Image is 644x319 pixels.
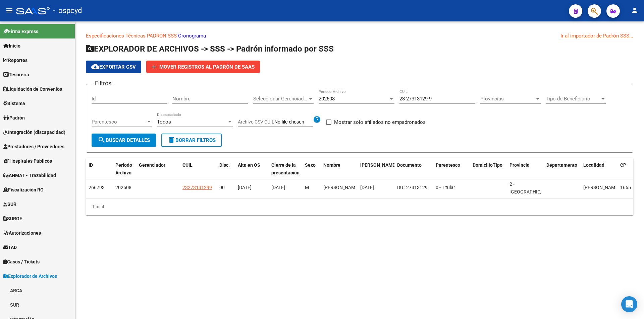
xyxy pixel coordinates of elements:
[91,63,99,71] mat-icon: cloud_download
[238,162,260,168] span: Alta en OS
[86,32,633,39] p: -
[136,158,180,180] datatable-header-cell: Gerenciador
[323,162,340,168] span: Nombre
[507,158,544,180] datatable-header-cell: Provincia
[219,184,232,191] div: 00
[360,162,398,168] span: [PERSON_NAME].
[253,96,308,102] span: Seleccionar Gerenciador
[3,215,22,222] span: SURGE
[621,296,637,312] div: Open Intercom Messenger
[178,33,206,39] a: Cronograma
[3,143,64,150] span: Prestadores / Proveedores
[358,158,394,180] datatable-header-cell: Fecha Nac.
[433,158,470,180] datatable-header-cell: Parentesco
[620,184,635,191] div: 1665
[3,129,65,136] span: Integración (discapacidad)
[115,162,132,175] span: Período Archivo
[3,85,62,93] span: Liquidación de Convenios
[473,162,502,168] span: DomicilioTipo
[217,158,235,180] datatable-header-cell: Disc.
[3,114,25,122] span: Padrón
[334,118,426,126] span: Mostrar solo afiliados no empadronados
[274,119,313,125] input: Archivo CSV CUIL
[583,162,604,168] span: Localidad
[436,162,460,168] span: Parentesco
[305,185,309,190] span: M
[323,185,359,190] span: [PERSON_NAME]
[139,162,165,168] span: Gerenciador
[3,42,20,50] span: Inicio
[269,158,302,180] datatable-header-cell: Cierre de la presentación
[157,119,171,125] span: Todos
[3,157,52,165] span: Hospitales Públicos
[470,158,507,180] datatable-header-cell: DomicilioTipo
[302,158,321,180] datatable-header-cell: Sexo
[618,158,638,180] datatable-header-cell: CP
[219,162,230,168] span: Disc.
[631,6,639,14] mat-icon: person
[305,162,316,168] span: Sexo
[319,96,335,102] span: 202508
[167,136,175,144] mat-icon: delete
[3,186,44,193] span: Fiscalización RG
[92,134,156,147] button: Buscar Detalles
[560,32,633,39] div: Ir al importador de Padrón SSS...
[509,162,530,168] span: Provincia
[394,158,433,180] datatable-header-cell: Documento
[271,185,285,190] span: [DATE]
[235,158,269,180] datatable-header-cell: Alta en OS
[150,63,158,71] mat-icon: add
[180,158,217,180] datatable-header-cell: CUIL
[86,44,334,54] span: EXPLORADOR DE ARCHIVOS -> SSS -> Padrón informado por SSS
[3,229,41,237] span: Autorizaciones
[321,158,358,180] datatable-header-cell: Nombre
[546,162,577,168] span: Departamento
[86,61,141,73] button: Exportar CSV
[544,158,581,180] datatable-header-cell: Departamento
[91,64,136,70] span: Exportar CSV
[5,6,13,14] mat-icon: menu
[146,61,260,73] button: Mover registros al PADRÓN de SAAS
[581,158,618,180] datatable-header-cell: Localidad
[86,198,633,215] div: 1 total
[159,64,255,70] span: Mover registros al PADRÓN de SAAS
[53,3,82,18] span: - ospcyd
[313,115,321,124] mat-icon: help
[3,258,40,265] span: Casos / Tickets
[161,134,222,147] button: Borrar Filtros
[98,136,106,144] mat-icon: search
[92,79,115,88] h3: Filtros
[436,185,455,190] span: 0 - Titular
[113,158,136,180] datatable-header-cell: Período Archivo
[3,201,16,208] span: SUR
[238,185,252,190] span: [DATE]
[271,162,300,175] span: Cierre de la presentación
[620,162,626,168] span: CP
[167,137,216,143] span: Borrar Filtros
[360,185,374,190] span: [DATE]
[480,96,535,102] span: Provincias
[86,33,177,39] a: Especificaciones Técnicas PADRON SSS
[89,185,105,190] span: 266793
[3,272,57,280] span: Explorador de Archivos
[3,57,28,64] span: Reportes
[3,244,17,251] span: TAD
[3,100,25,107] span: Sistema
[115,185,131,190] span: 202508
[3,28,38,35] span: Firma Express
[92,119,146,125] span: Parentesco
[182,162,193,168] span: CUIL
[98,137,150,143] span: Buscar Detalles
[3,172,56,179] span: ANMAT - Trazabilidad
[546,96,600,102] span: Tipo de Beneficiario
[583,185,619,190] span: [PERSON_NAME]
[86,158,113,180] datatable-header-cell: ID
[397,162,422,168] span: Documento
[238,119,274,125] span: Archivo CSV CUIL
[3,71,29,78] span: Tesorería
[397,185,428,190] span: DU : 27313129
[89,162,93,168] span: ID
[509,181,555,194] span: 2 - [GEOGRAPHIC_DATA]
[182,185,212,190] span: 23273131299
